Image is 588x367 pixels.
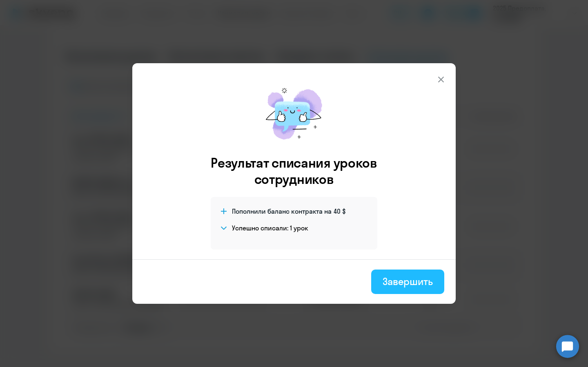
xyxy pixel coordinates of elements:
[383,275,433,288] div: Завершить
[232,207,332,216] span: Пополнили баланс контракта на
[232,223,308,232] h4: Успешно списали: 1 урок
[371,270,444,294] button: Завершить
[200,155,388,187] h3: Результат списания уроков сотрудников
[334,207,346,216] span: 40 $
[257,80,331,148] img: mirage-message.png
